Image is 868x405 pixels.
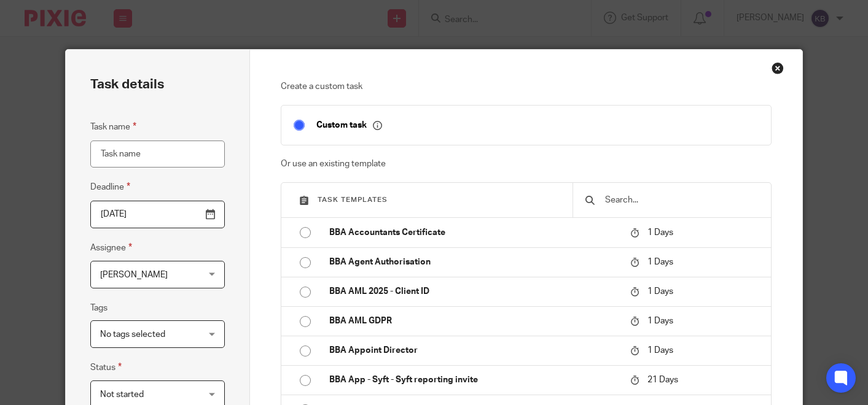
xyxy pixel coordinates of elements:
p: BBA AML GDPR [329,315,618,327]
span: 21 Days [647,376,678,384]
span: 1 Days [647,317,673,325]
label: Task name [90,120,136,134]
label: Assignee [90,241,132,255]
input: Pick a date [90,201,225,228]
span: 1 Days [647,287,673,296]
div: Close this dialog window [772,62,784,74]
span: [PERSON_NAME] [100,271,168,279]
span: Not started [100,390,144,399]
p: BBA Agent Authorisation [329,256,618,268]
span: No tags selected [100,330,165,339]
label: Tags [90,302,108,314]
span: 1 Days [647,346,673,355]
input: Search... [604,193,759,207]
span: Task templates [318,196,388,203]
span: 1 Days [647,228,673,237]
p: BBA App - Syft - Syft reporting invite [329,374,618,386]
label: Status [90,360,122,374]
h2: Task details [90,74,164,95]
span: 1 Days [647,258,673,266]
p: Custom task [316,120,382,131]
p: BBA Appoint Director [329,344,618,357]
p: Or use an existing template [281,158,772,170]
input: Task name [90,141,225,168]
p: BBA Accountants Certificate [329,226,618,239]
label: Deadline [90,180,130,194]
p: BBA AML 2025 - Client ID [329,285,618,298]
p: Create a custom task [281,80,772,93]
